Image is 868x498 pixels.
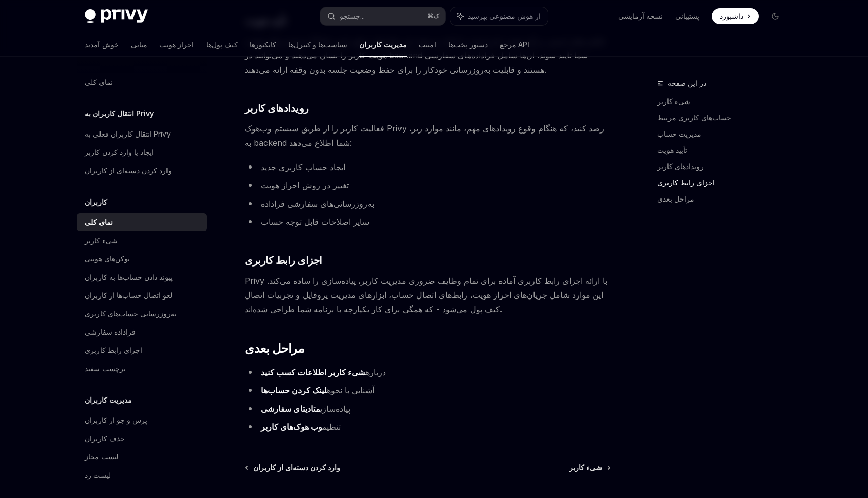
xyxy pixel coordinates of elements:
font: اجزای رابط کاربری [245,254,322,267]
a: امنیت [419,32,436,57]
a: مراحل بعدی [657,191,791,207]
font: کانکتورها [250,40,276,49]
a: مرجع API [500,32,529,57]
font: Privy با ارائه اجزای رابط کاربری آماده برای تمام وظایف ضروری مدیریت کاربر، پیاده‌سازی را ساده می‌... [245,276,607,314]
a: شیء کاربر اطلاعات کسب کنید [261,367,365,378]
a: کانکتورها [250,32,276,57]
font: حساب‌های کاربری مرتبط [657,113,731,122]
a: انتقال کاربران فعلی به Privy [77,125,207,143]
font: تغییر در روش احراز هویت [261,180,349,190]
font: فراداده سفارشی [85,327,136,336]
font: شیء کاربر [85,236,118,245]
a: حساب‌های کاربری مرتبط [657,110,791,126]
font: سیاست‌ها و کنترل‌ها [288,40,347,49]
font: مراحل بعدی [657,194,694,203]
font: مبانی [131,40,147,49]
font: فعالیت کاربر را از طریق سیستم وب‌هوک Privy رصد کنید، که هنگام وقوع رویدادهای مهم، مانند موارد زیر... [245,123,604,148]
font: رویدادهای کاربر [245,102,309,114]
a: شیء کاربر [569,462,610,473]
button: حالت تاریک را تغییر دهید [767,8,783,24]
font: پیاده‌سازی [320,404,350,414]
font: نسخه آزمایشی [618,12,663,20]
font: لغو اتصال حساب‌ها از کاربران [85,291,172,300]
font: پشتیبانی [675,12,699,20]
a: کیف پول‌ها [206,32,238,57]
font: شیء کاربر اطلاعات کسب کنید [261,367,365,377]
a: پشتیبانی [675,11,699,21]
a: لیست رد [77,466,207,484]
a: نسخه آزمایشی [618,11,663,21]
font: ایجاد یا وارد کردن کاربر [85,148,154,156]
a: فراداده سفارشی [77,323,207,341]
a: سیاست‌ها و کنترل‌ها [288,32,347,57]
a: برچسب سفید [77,359,207,378]
a: اجزای رابط کاربری [657,175,791,191]
font: حذف کاربران [85,434,125,443]
a: تأیید هویت [657,142,791,158]
font: داشبورد [720,12,743,20]
a: خوش آمدید [85,32,119,57]
font: مراحل بعدی [245,341,304,356]
font: سایر اصلاحات قابل توجه حساب [261,217,369,227]
a: پرس و جو از کاربران [77,411,207,429]
font: اجزای رابط کاربری [657,178,715,187]
font: به‌روزرسانی‌های سفارشی فراداده [261,198,374,209]
a: مدیریت حساب [657,126,791,142]
font: لیست رد [85,471,111,479]
font: ک [433,12,439,20]
font: مرجع API [500,40,529,49]
font: احراز هویت [159,40,194,49]
a: حذف کاربران [77,429,207,448]
button: از هوش مصنوعی بپرسید [450,7,548,25]
font: آشنایی با نحوه [327,385,374,395]
font: مدیریت کاربران [359,40,407,49]
a: نمای کلی [77,73,207,91]
font: در این صفحه [667,79,706,87]
font: کیف پول‌ها [206,40,238,49]
font: توکن‌های هویتی [85,254,130,263]
a: لیست مجاز [77,448,207,466]
a: دستور پخت‌ها [448,32,488,57]
font: درباره [365,367,386,377]
font: وارد کردن دسته‌ای از کاربران [85,166,172,175]
font: مدیریت کاربران [85,395,132,404]
a: احراز هویت [159,32,194,57]
a: وب هوک‌های کاربر [261,422,322,433]
a: داشبورد [712,8,759,24]
font: انتقال کاربران فعلی به Privy [85,129,171,138]
font: برچسب سفید [85,364,126,373]
button: جستجو...⌘ک [320,7,445,25]
font: امنیت [419,40,436,49]
font: تنظیم [322,422,341,432]
a: شیء کاربر [77,231,207,250]
a: رویدادهای کاربر [657,158,791,175]
a: ایجاد یا وارد کردن کاربر [77,143,207,161]
a: به‌روزرسانی حساب‌های کاربری [77,305,207,323]
font: به‌روزرسانی حساب‌های کاربری [85,309,177,318]
font: نمای کلی [85,218,113,226]
font: انتقال کاربران به Privy [85,109,154,118]
font: پیوند دادن حساب‌ها به کاربران [85,273,173,281]
a: نمای کلی [77,213,207,231]
font: شیء کاربر [657,97,690,106]
a: متادیتای سفارشی [261,404,320,414]
font: رویدادهای کاربر [657,162,704,171]
a: لغو اتصال حساب‌ها از کاربران [77,286,207,305]
a: شیء کاربر [657,93,791,110]
font: پرس و جو از کاربران [85,416,147,424]
font: شیء کاربر [569,463,602,472]
a: توکن‌های هویتی [77,250,207,268]
a: اجزای رابط کاربری [77,341,207,359]
font: خوش آمدید [85,40,119,49]
font: اجزای رابط کاربری [85,346,142,354]
font: دستور پخت‌ها [448,40,488,49]
font: لینک کردن حساب‌ها [261,385,327,395]
img: لوگوی تیره [85,9,148,23]
font: وارد کردن دسته‌ای از کاربران [253,463,340,472]
font: لیست مجاز [85,452,118,461]
a: وارد کردن دسته‌ای از کاربران [246,462,340,473]
a: پیوند دادن حساب‌ها به کاربران [77,268,207,286]
a: وارد کردن دسته‌ای از کاربران [77,161,207,180]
